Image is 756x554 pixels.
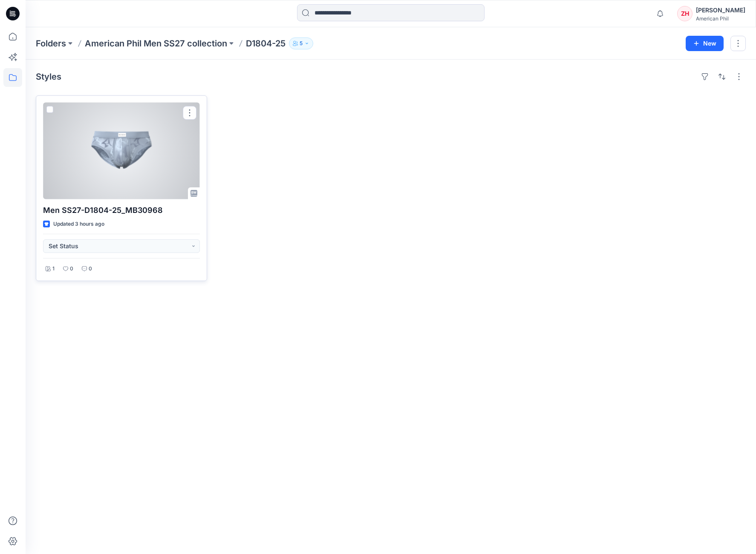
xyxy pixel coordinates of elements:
[52,264,55,273] p: 1
[89,264,92,273] p: 0
[85,37,227,49] a: American Phil Men SS27 collection
[289,37,313,49] button: 5
[43,103,200,199] a: Men SS27-D1804-25_MB30968
[696,15,745,22] div: American Phil
[36,72,61,82] h4: Styles
[300,39,303,48] p: 5
[53,220,104,229] p: Updated 3 hours ago
[70,264,73,273] p: 0
[677,6,693,21] div: ZH
[696,5,745,15] div: [PERSON_NAME]
[43,204,200,216] p: Men SS27-D1804-25_MB30968
[36,37,66,49] a: Folders
[686,36,724,51] button: New
[246,37,286,49] p: D1804-25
